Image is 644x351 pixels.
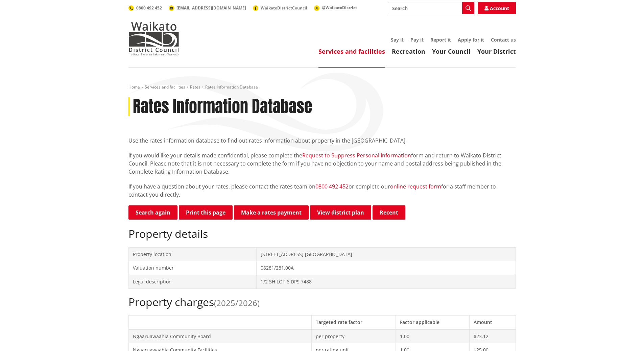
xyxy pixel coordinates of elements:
span: (2025/2026) [214,297,260,308]
a: 0800 492 452 [315,183,349,190]
th: Factor applicable [396,315,470,329]
td: [STREET_ADDRESS] [GEOGRAPHIC_DATA] [256,247,516,261]
a: online request form [390,183,441,190]
a: Rates [190,84,200,90]
img: Waikato District Council - Te Kaunihera aa Takiwaa o Waikato [128,22,179,55]
td: Property location [128,247,256,261]
span: [EMAIL_ADDRESS][DOMAIN_NAME] [176,5,246,11]
span: WaikatoDistrictCouncil [261,5,307,11]
a: Search again [128,205,177,220]
td: 1/2 SH LOT 6 DPS 7488 [256,275,516,289]
a: 0800 492 452 [128,5,162,11]
span: @WaikatoDistrict [322,5,357,10]
a: Request to Suppress Personal Information [302,152,411,159]
td: Legal description [128,275,256,289]
a: Your District [477,47,516,55]
a: Services and facilities [145,84,185,90]
a: Apply for it [458,36,484,43]
td: per property [311,329,396,343]
th: Amount [470,315,516,329]
a: Your Council [432,47,471,55]
th: Targeted rate factor [311,315,396,329]
h2: Property charges [128,296,516,308]
button: Recent [373,205,405,220]
a: Pay it [410,36,424,43]
p: If you have a question about your rates, please contact the rates team on or complete our for a s... [128,182,516,199]
a: Account [478,2,516,14]
a: Contact us [491,36,516,43]
a: Make a rates payment [234,205,309,220]
nav: breadcrumb [128,84,516,90]
a: Say it [391,36,404,43]
a: Home [128,84,140,90]
td: Valuation number [128,261,256,275]
h1: Rates Information Database [133,97,312,117]
td: 06281/281.00A [256,261,516,275]
a: Recreation [392,47,425,55]
a: [EMAIL_ADDRESS][DOMAIN_NAME] [169,5,246,11]
a: View district plan [310,205,371,220]
a: @WaikatoDistrict [314,5,357,10]
p: Use the rates information database to find out rates information about property in the [GEOGRAPHI... [128,136,516,145]
h2: Property details [128,227,516,240]
a: Services and facilities [318,47,385,55]
a: WaikatoDistrictCouncil [253,5,307,11]
p: If you would like your details made confidential, please complete the form and return to Waikato ... [128,151,516,176]
td: 1.00 [396,329,470,343]
span: Rates Information Database [205,84,258,90]
button: Print this page [179,205,233,220]
input: Search input [388,2,474,14]
td: $23.12 [470,329,516,343]
td: Ngaaruawaahia Community Board [128,329,311,343]
a: Report it [430,36,451,43]
span: 0800 492 452 [136,5,162,11]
